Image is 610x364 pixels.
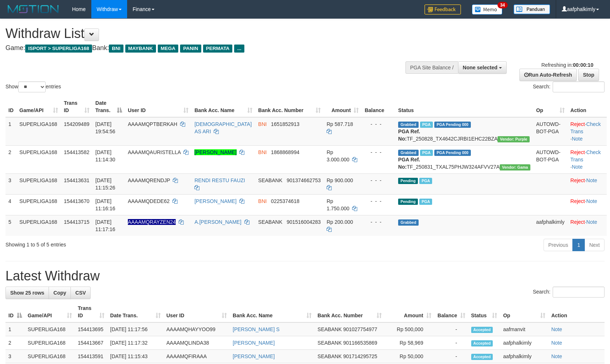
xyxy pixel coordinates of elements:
[53,290,66,296] span: Copy
[324,96,362,117] th: Amount: activate to sort column ascending
[64,198,89,204] span: 154413670
[385,336,434,350] td: Rp 58,969
[64,121,89,127] span: 154209489
[194,121,252,134] a: [DEMOGRAPHIC_DATA] AS ARI
[75,302,107,322] th: Trans ID: activate to sort column ascending
[548,302,605,322] th: Action
[5,194,16,215] td: 4
[500,322,548,336] td: aafmanvit
[533,145,568,173] td: AUTOWD-BOT-PGA
[125,96,192,117] th: User ID: activate to sort column ascending
[128,149,181,155] span: AAAAMQAURISTELLA
[500,164,530,170] span: Vendor URL: https://trx31.1velocity.biz
[365,177,392,184] div: - - -
[5,287,49,299] a: Show 25 rows
[434,302,468,322] th: Balance: activate to sort column ascending
[398,178,418,184] span: Pending
[16,194,61,215] td: SUPERLIGA168
[553,81,605,92] input: Search:
[16,117,61,146] td: SUPERLIGA168
[398,150,419,156] span: Grabbed
[327,177,353,183] span: Rp 900.000
[365,218,392,226] div: - - -
[95,219,115,232] span: [DATE] 11:17:16
[194,219,241,225] a: A.[PERSON_NAME]
[16,145,61,173] td: SUPERLIGA168
[398,129,420,142] b: PGA Ref. No:
[75,336,107,350] td: 154413667
[75,290,86,296] span: CSV
[25,45,92,53] span: ISPORT > SUPERLIGA168
[327,149,349,162] span: Rp 3.000.000
[128,198,169,204] span: AAAAMQDEDE62
[533,287,605,298] label: Search:
[395,117,533,146] td: TF_250828_TX4642CJRBI1EHC22BZA
[571,198,585,204] a: Reject
[365,198,392,205] div: - - -
[551,353,562,359] a: Note
[586,177,597,183] a: Note
[568,96,607,117] th: Action
[544,239,573,251] a: Previous
[95,121,115,134] span: [DATE] 19:54:56
[497,136,529,142] span: Vendor URL: https://trx4.1velocity.biz
[75,350,107,363] td: 154413591
[230,302,314,322] th: Bank Acc. Name: activate to sort column ascending
[317,353,342,359] span: SEABANK
[25,336,75,350] td: SUPERLIGA168
[5,96,16,117] th: ID
[16,96,61,117] th: Game/API: activate to sort column ascending
[5,350,25,363] td: 3
[551,340,562,346] a: Note
[271,121,300,127] span: Copy 1651852913 to clipboard
[343,340,377,346] span: Copy 901166535869 to clipboard
[5,117,16,146] td: 1
[572,164,583,170] a: Note
[18,81,46,92] select: Showentries
[434,122,471,128] span: PGA Pending
[95,177,115,191] span: [DATE] 11:15:26
[25,302,75,322] th: Game/API: activate to sort column ascending
[234,45,244,53] span: ...
[5,238,249,248] div: Showing 1 to 5 of 5 entries
[125,45,156,53] span: MAYBANK
[571,219,585,225] a: Reject
[233,326,279,332] a: [PERSON_NAME] S
[468,302,500,322] th: Status: activate to sort column ascending
[107,322,164,336] td: [DATE] 11:17:56
[343,353,377,359] span: Copy 901714295725 to clipboard
[327,121,353,127] span: Rp 587.718
[395,145,533,173] td: TF_250831_TXAL75PHJW324AFVV27A
[500,350,548,363] td: aafphalkimly
[420,150,433,156] span: Marked by aafsoycanthlai
[586,219,597,225] a: Note
[25,322,75,336] td: SUPERLIGA168
[500,302,548,322] th: Op: activate to sort column ascending
[109,45,123,53] span: BNI
[568,145,607,173] td: · ·
[553,287,605,298] input: Search:
[571,177,585,183] a: Reject
[271,198,300,204] span: Copy 0225374618 to clipboard
[568,173,607,194] td: ·
[578,69,599,81] a: Stop
[572,136,583,142] a: Note
[458,61,507,74] button: None selected
[107,302,164,322] th: Date Trans.: activate to sort column ascending
[568,117,607,146] td: · ·
[107,350,164,363] td: [DATE] 11:15:43
[255,96,324,117] th: Bank Acc. Number: activate to sort column ascending
[317,340,342,346] span: SEABANK
[164,350,230,363] td: AAAAMQFIRAAA
[5,173,16,194] td: 3
[64,219,89,225] span: 154413715
[398,199,418,205] span: Pending
[571,149,601,162] a: Check Trans
[420,122,433,128] span: Marked by aafchhiseyha
[258,121,267,127] span: BNI
[434,350,468,363] td: -
[158,45,179,53] span: MEGA
[419,178,432,184] span: Marked by aafsengchandara
[5,145,16,173] td: 2
[434,322,468,336] td: -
